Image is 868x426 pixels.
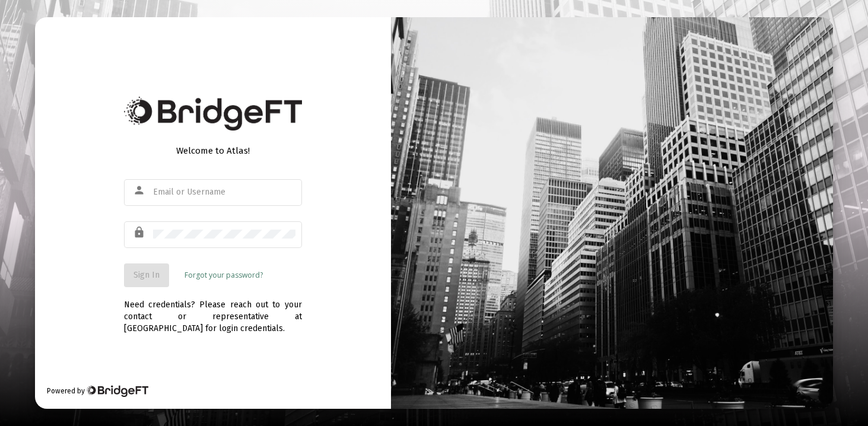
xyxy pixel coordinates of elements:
div: Welcome to Atlas! [124,145,302,157]
button: Sign In [124,263,169,287]
div: Powered by [47,385,148,397]
img: Bridge Financial Technology Logo [124,97,302,131]
mat-icon: person [133,183,147,198]
span: Sign In [133,270,160,280]
div: Need credentials? Please reach out to your contact or representative at [GEOGRAPHIC_DATA] for log... [124,287,302,335]
a: Forgot your password? [185,269,263,281]
mat-icon: lock [133,225,147,240]
img: Bridge Financial Technology Logo [86,385,148,397]
input: Email or Username [153,187,295,197]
